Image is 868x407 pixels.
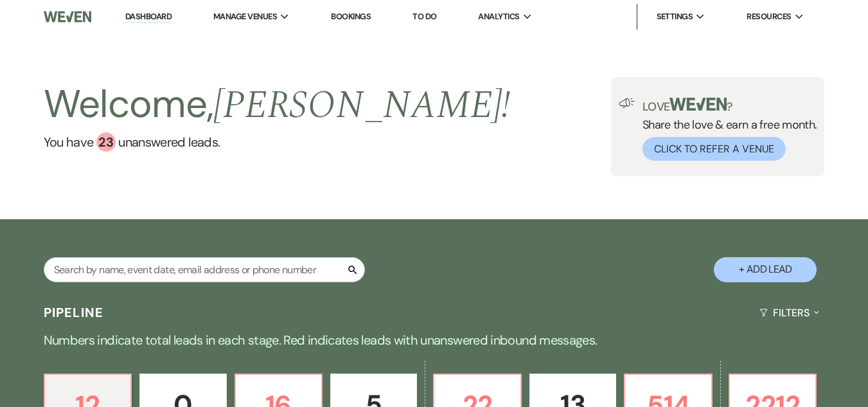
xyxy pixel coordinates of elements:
span: Settings [657,10,693,23]
a: You have 23 unanswered leads. [44,132,511,152]
a: Dashboard [125,11,172,23]
input: Search by name, event date, email address or phone number [44,257,365,282]
span: Analytics [478,10,519,23]
a: Bookings [331,11,371,22]
span: [PERSON_NAME] ! [213,76,510,135]
div: Share the love & earn a free month. [635,98,817,161]
button: Filters [754,296,824,330]
div: 23 [96,132,116,152]
button: Click to Refer a Venue [642,137,786,161]
span: Manage Venues [213,10,277,23]
h3: Pipeline [44,303,104,321]
span: Resources [747,10,791,23]
h2: Welcome, [44,77,511,132]
a: To Do [412,11,436,22]
p: Love ? [642,98,817,113]
img: loud-speaker-illustration.svg [619,98,635,108]
button: + Add Lead [714,257,817,282]
img: Weven Logo [44,3,92,30]
img: weven-logo-green.svg [669,98,727,111]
